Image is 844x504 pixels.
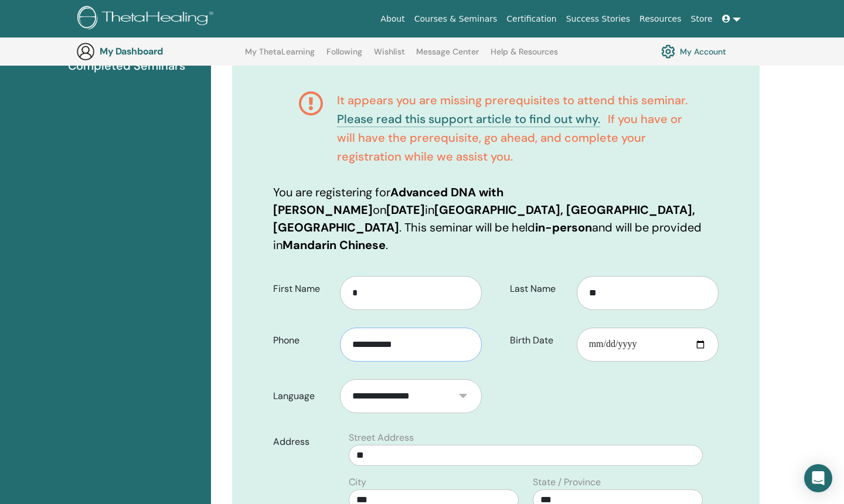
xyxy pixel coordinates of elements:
[337,93,688,108] span: It appears you are missing prerequisites to attend this seminar.
[533,475,601,489] label: State / Province
[77,6,217,32] img: logo.png
[264,385,340,407] label: Language
[374,47,405,66] a: Wishlist
[804,464,832,492] div: Open Intercom Messenger
[661,42,726,62] a: My Account
[501,278,577,300] label: Last Name
[349,475,366,489] label: City
[337,111,600,127] a: Please read this support article to find out why.
[416,47,479,66] a: Message Center
[491,47,558,66] a: Help & Resources
[264,278,340,300] label: First Name
[635,8,686,30] a: Resources
[501,329,577,352] label: Birth Date
[100,46,217,57] h3: My Dashboard
[283,237,386,253] b: Mandarin Chinese
[273,202,695,235] b: [GEOGRAPHIC_DATA], [GEOGRAPHIC_DATA], [GEOGRAPHIC_DATA]
[376,8,409,30] a: About
[535,220,592,235] b: in-person
[273,183,719,254] p: You are registering for on in . This seminar will be held and will be provided in .
[337,111,682,164] span: If you have or will have the prerequisite, go ahead, and complete your registration while we assi...
[273,185,503,217] b: Advanced DNA with [PERSON_NAME]
[686,8,717,30] a: Store
[264,329,340,352] label: Phone
[76,42,95,61] img: generic-user-icon.jpg
[561,8,635,30] a: Success Stories
[502,8,561,30] a: Certification
[661,42,675,62] img: cog.svg
[349,431,414,445] label: Street Address
[245,47,315,66] a: My ThetaLearning
[410,8,502,30] a: Courses & Seminars
[386,202,425,217] b: [DATE]
[264,431,342,453] label: Address
[68,57,185,74] span: Completed Seminars
[326,47,362,66] a: Following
